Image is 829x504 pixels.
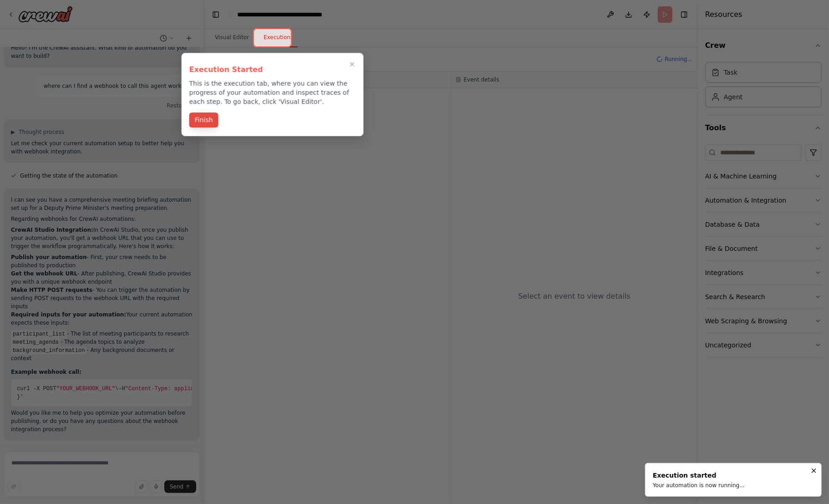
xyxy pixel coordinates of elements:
[653,471,745,480] div: Execution started
[189,112,219,127] button: Finish
[189,79,356,106] p: This is the execution tab, where you can view the progress of your automation and inspect traces ...
[347,59,358,70] button: Close walkthrough
[209,8,222,21] button: Hide left sidebar
[653,482,745,489] div: Your automation is now running...
[189,64,356,75] h3: Execution Started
